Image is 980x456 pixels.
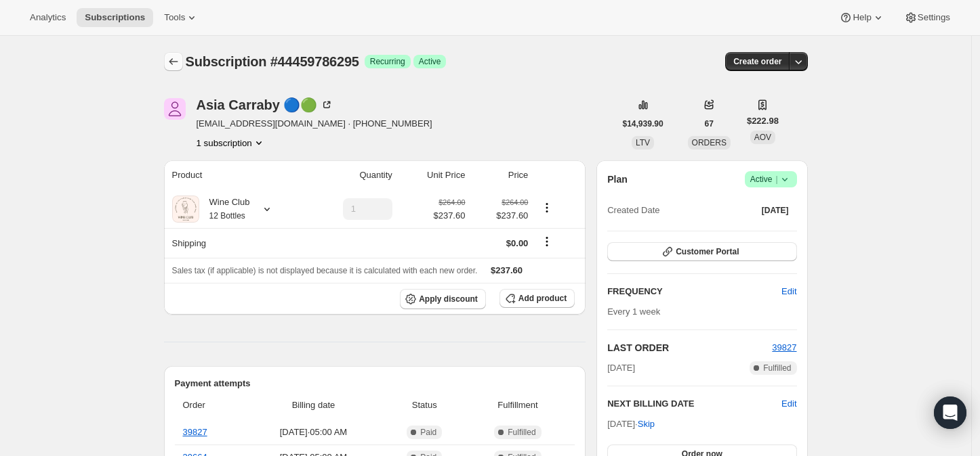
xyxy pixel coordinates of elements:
button: Customer Portal [607,242,796,261]
button: Apply discount [400,289,486,309]
span: $14,939.90 [623,118,663,129]
span: Active [419,56,441,67]
button: 67 [697,114,722,133]
span: Help [853,12,871,23]
span: Customer Portal [676,246,739,257]
span: Skip [638,417,655,431]
span: | [775,174,777,185]
span: $237.60 [491,265,523,275]
span: Edit [781,285,796,298]
a: 39827 [772,342,796,352]
span: Created Date [607,204,659,217]
button: 39827 [772,341,796,355]
h2: FREQUENCY [607,285,781,298]
span: [DATE] [762,205,789,216]
button: Settings [896,8,958,27]
span: Sales tax (if applicable) is not displayed because it is calculated with each new order. [172,266,478,275]
div: Wine Club [199,196,250,223]
span: Add product [518,293,567,304]
th: Product [164,160,306,190]
span: Active [750,173,792,186]
button: Subscriptions [164,52,183,71]
span: Asia Carraby 🔵🟢 [164,98,186,120]
button: Subscriptions [77,8,153,27]
span: Tools [164,12,185,23]
div: Open Intercom Messenger [934,396,966,429]
div: Asia Carraby 🔵🟢 [197,98,334,112]
span: Subscription #44459786295 [186,54,359,69]
button: Edit [773,281,804,302]
span: LTV [636,138,650,147]
span: [EMAIL_ADDRESS][DOMAIN_NAME] · [PHONE_NUMBER] [197,117,432,131]
span: [DATE] · 05:00 AM [247,426,380,439]
small: $264.00 [502,198,528,206]
span: Apply discount [419,294,478,304]
span: ORDERS [692,138,727,147]
button: $14,939.90 [615,114,672,133]
span: Create order [733,56,781,67]
button: Analytics [22,8,74,27]
button: Tools [156,8,207,27]
h2: NEXT BILLING DATE [607,397,781,411]
span: Fulfilled [508,427,535,438]
h2: Payment attempts [175,377,575,390]
span: Recurring [370,56,405,67]
span: Subscriptions [85,12,145,23]
span: Billing date [247,398,380,412]
span: Settings [918,12,950,23]
img: product img [172,196,199,223]
button: Create order [725,52,790,71]
small: $264.00 [438,198,465,206]
span: Paid [420,427,436,438]
button: [DATE] [754,201,797,220]
span: $0.00 [506,238,529,248]
th: Order [175,390,243,420]
button: Shipping actions [536,234,558,249]
span: Status [388,398,461,412]
th: Shipping [164,228,306,258]
button: Add product [499,289,575,308]
span: [DATE] · [607,419,655,429]
span: Fulfilled [763,363,791,373]
button: Help [831,8,893,27]
span: Analytics [30,12,66,23]
button: Product actions [197,136,266,150]
th: Unit Price [396,160,470,190]
button: Skip [630,413,663,435]
h2: Plan [607,173,628,186]
span: [DATE] [607,361,635,375]
button: Product actions [536,200,558,215]
span: $237.60 [433,209,465,223]
span: 67 [705,118,714,129]
span: Fulfillment [469,398,567,412]
th: Quantity [306,160,396,190]
span: $222.98 [747,114,779,128]
a: 39827 [183,427,207,437]
small: 12 Bottles [209,211,245,221]
span: Every 1 week [607,306,660,317]
h2: LAST ORDER [607,341,772,355]
th: Price [469,160,532,190]
button: Edit [781,397,796,411]
span: AOV [754,133,771,142]
span: $237.60 [473,209,528,223]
